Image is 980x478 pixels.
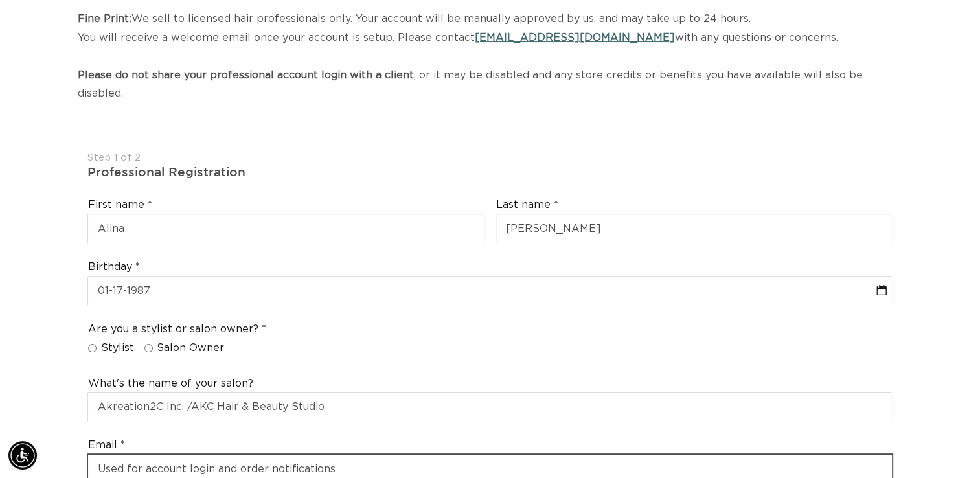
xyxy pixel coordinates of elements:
[87,152,893,165] div: Step 1 of 2
[88,198,152,212] label: First name
[88,377,253,391] label: What's the name of your salon?
[88,277,892,306] input: MM-DD-YYYY
[88,438,125,452] label: Email
[87,164,893,180] div: Professional Registration
[88,260,140,274] label: Birthday
[8,441,37,470] div: Accessibility Menu
[88,323,266,336] legend: Are you a stylist or salon owner?
[496,198,558,212] label: Last name
[808,338,980,478] iframe: Chat Widget
[78,14,131,24] strong: Fine Print:
[78,10,902,103] p: We sell to licensed hair professionals only. Your account will be manually approved by us, and ma...
[78,70,414,80] strong: Please do not share your professional account login with a client
[157,341,224,355] span: Salon Owner
[475,32,675,43] a: [EMAIL_ADDRESS][DOMAIN_NAME]
[101,341,134,355] span: Stylist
